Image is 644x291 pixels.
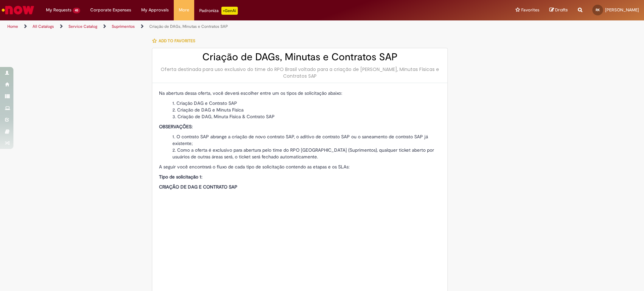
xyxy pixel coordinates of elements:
[172,133,441,147] li: O contrato SAP abrange a criação de novo contrato SAP, o aditivo de contrato SAP ou o saneamento ...
[159,90,441,96] p: Na abertura dessa oferta, você deverá escolher entre um os tipos de solicitação abaixo:
[172,106,441,113] li: Criação de DAG e Minuta Física
[90,7,131,13] span: Corporate Expenses
[159,184,237,190] strong: CRIAÇÃO DE DAG E CONTRATO SAP
[605,7,639,13] span: [PERSON_NAME]
[555,7,568,13] span: Drafts
[199,7,238,15] div: Padroniza
[7,24,18,29] a: Home
[172,113,441,120] li: Criação de DAG, Minuta Física & Contrato SAP
[221,7,238,15] p: +GenAi
[141,7,169,13] span: My Approvals
[33,24,54,29] a: All Catalogs
[46,7,71,13] span: My Requests
[1,3,35,17] img: ServiceNow
[549,7,568,13] a: Drafts
[159,124,193,130] strong: OBSERVAÇÕES:
[172,100,441,106] li: Criação DAG e Contrato SAP
[159,174,202,180] strong: Tipo de solicitação 1:
[159,52,441,63] h2: Criação de DAGs, Minutas e Contratos SAP
[179,7,189,13] span: More
[5,20,424,33] ul: Page breadcrumbs
[152,34,199,48] button: Add to favorites
[68,24,97,29] a: Service Catalog
[521,7,539,13] span: Favorites
[159,66,441,79] div: Oferta destinada para uso exclusivo do time do RPO Brasil voltado para a criação de [PERSON_NAME]...
[596,8,600,12] span: RK
[172,147,441,160] li: Como a oferta é exclusivo para abertura pelo time do RPO [GEOGRAPHIC_DATA] (Suprimentos), qualque...
[159,163,441,170] p: A seguir você encontrará o fluxo de cada tipo de solicitação contendo as etapas e os SLAs:
[112,24,135,29] a: Suprimentos
[73,8,80,13] span: 45
[149,24,228,29] a: Criação de DAGs, Minutas e Contratos SAP
[159,38,195,44] span: Add to favorites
